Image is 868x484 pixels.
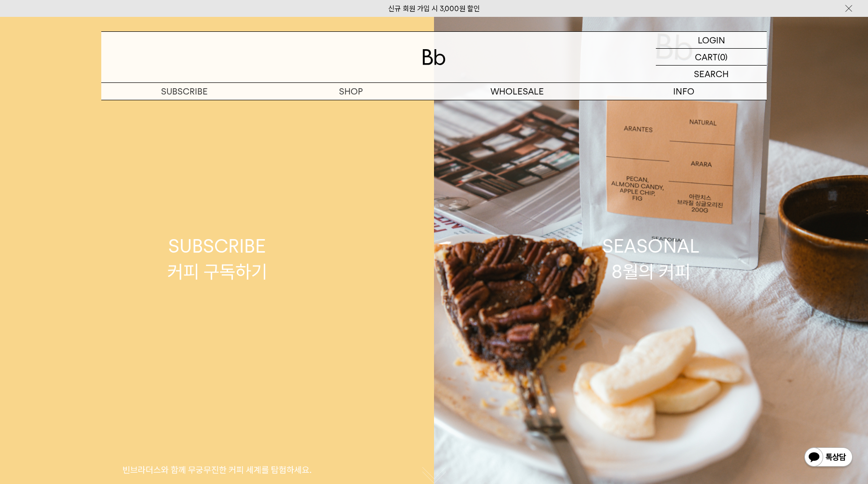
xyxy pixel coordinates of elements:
[698,32,725,48] p: LOGIN
[422,49,446,65] img: 로고
[694,66,729,82] p: SEARCH
[718,49,728,65] p: (0)
[602,233,700,284] div: SEASONAL 8월의 커피
[167,233,267,284] div: SUBSCRIBE 커피 구독하기
[803,446,854,470] img: 카카오톡 채널 1:1 채팅 버튼
[268,83,434,100] a: SHOP
[656,49,767,66] a: CART (0)
[695,49,718,65] p: CART
[388,4,480,13] a: 신규 회원 가입 시 3,000원 할인
[434,83,600,100] p: WHOLESALE
[600,83,767,100] p: INFO
[101,83,268,100] a: SUBSCRIBE
[656,32,767,49] a: LOGIN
